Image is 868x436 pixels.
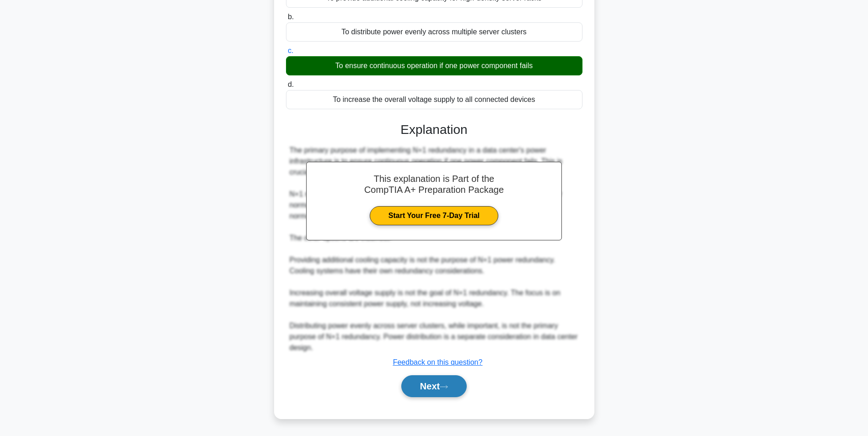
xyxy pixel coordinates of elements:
[288,80,294,88] span: d.
[393,358,483,366] a: Feedback on this question?
[288,13,294,21] span: b.
[290,145,579,353] div: The primary purpose of implementing N+1 redundancy in a data center's power infrastructure is to ...
[370,206,498,225] a: Start Your Free 7-Day Trial
[286,56,582,75] div: To ensure continuous operation if one power component fails
[288,47,293,54] span: c.
[401,375,467,397] button: Next
[286,90,582,109] div: To increase the overall voltage supply to all connected devices
[286,22,582,42] div: To distribute power evenly across multiple server clusters
[291,122,577,138] h3: Explanation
